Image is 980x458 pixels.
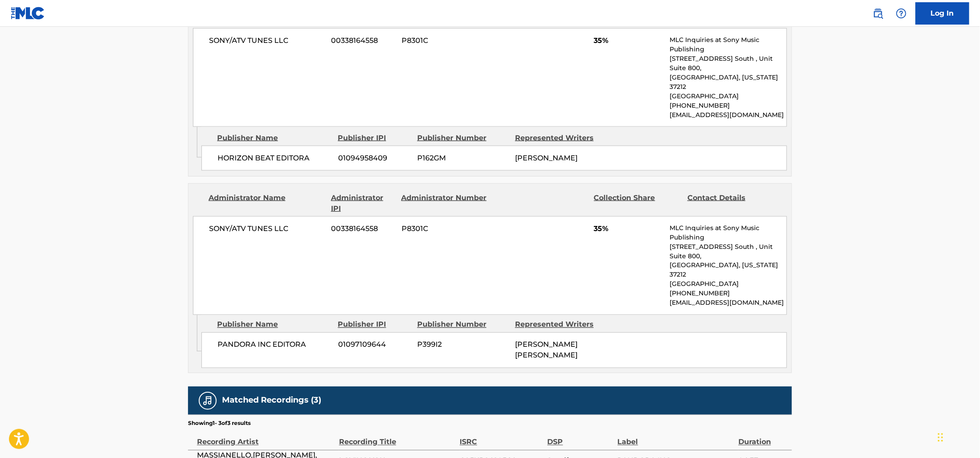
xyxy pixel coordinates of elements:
div: Publisher Name [217,133,331,143]
span: 01094958409 [338,153,410,164]
div: Recording Title [339,428,455,448]
span: 01097109644 [338,340,410,350]
span: P8301C [402,223,488,234]
div: Publisher Name [217,319,331,330]
div: Publisher IPI [338,319,410,330]
div: Help [892,4,910,22]
p: [EMAIL_ADDRESS][DOMAIN_NAME] [670,298,787,308]
p: [PHONE_NUMBER] [670,101,787,110]
p: [GEOGRAPHIC_DATA], [US_STATE] 37212 [670,261,787,280]
span: SONY/ATV TUNES LLC [209,223,325,234]
div: Duration [738,428,787,448]
p: [GEOGRAPHIC_DATA], [US_STATE] 37212 [670,73,787,92]
span: [PERSON_NAME] [515,154,578,162]
iframe: Chat Widget [935,415,980,458]
p: [STREET_ADDRESS] South , Unit Suite 800, [670,242,787,261]
div: Represented Writers [515,319,606,330]
p: MLC Inquiries at Sony Music Publishing [670,223,787,242]
p: [PHONE_NUMBER] [670,289,787,298]
span: SONY/ATV TUNES LLC [209,35,325,46]
span: 00338164558 [331,223,395,234]
p: [EMAIL_ADDRESS][DOMAIN_NAME] [670,110,787,120]
div: Administrator Number [401,193,488,214]
img: MLC Logo [11,7,45,20]
span: 00338164558 [331,35,395,46]
div: Collection Share [594,193,681,214]
a: Public Search [869,4,887,22]
h5: Matched Recordings (3) [222,395,321,406]
div: Recording Artist [197,428,335,448]
span: 35% [594,35,663,46]
p: MLC Inquiries at Sony Music Publishing [670,35,787,54]
div: DSP [548,428,613,448]
span: [PERSON_NAME] [PERSON_NAME] [515,340,578,360]
span: HORIZON BEAT EDITORA [218,153,331,164]
span: 35% [594,223,663,234]
div: ISRC [460,428,543,448]
div: Drag [938,424,943,451]
div: Publisher Number [417,133,508,143]
span: P399I2 [417,340,508,350]
p: Showing 1 - 3 of 3 results [188,420,251,428]
p: [GEOGRAPHIC_DATA] [670,280,787,289]
div: Contact Details [687,193,774,214]
p: [STREET_ADDRESS] South , Unit Suite 800, [670,54,787,73]
div: Publisher IPI [338,133,410,143]
div: Administrator IPI [331,193,394,214]
img: Matched Recordings [202,395,213,406]
span: P162GM [417,153,508,164]
div: Publisher Number [417,319,508,330]
a: Log In [916,2,969,25]
div: Administrator Name [209,193,324,214]
p: [GEOGRAPHIC_DATA] [670,92,787,101]
img: search [873,8,884,19]
img: help [896,8,907,19]
span: PANDORA INC EDITORA [218,340,331,350]
div: Represented Writers [515,133,606,143]
span: P8301C [402,35,488,46]
div: Label [618,428,734,448]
